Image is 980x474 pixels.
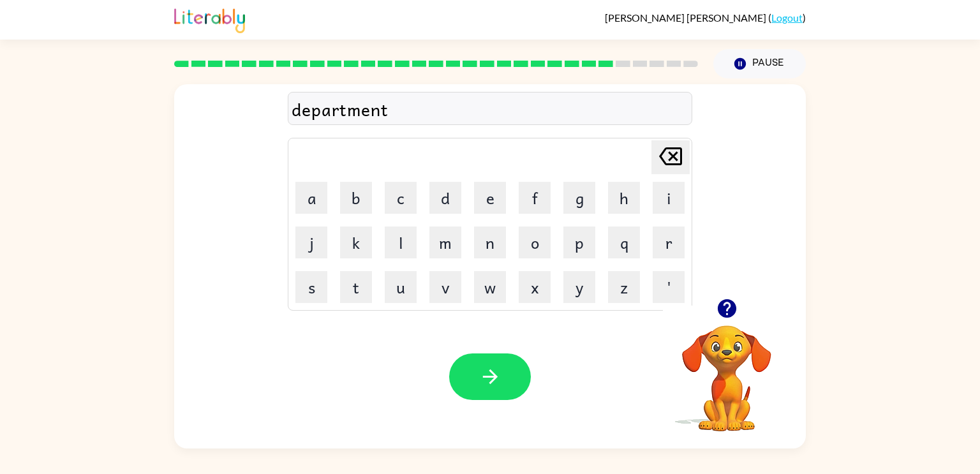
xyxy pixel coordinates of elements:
button: b [340,182,372,214]
button: ' [653,271,685,303]
button: t [340,271,372,303]
div: ( ) [605,11,806,24]
button: k [340,226,372,258]
button: w [474,271,506,303]
button: a [295,182,327,214]
button: j [295,226,327,258]
button: e [474,182,506,214]
img: Literably [174,5,245,33]
button: o [519,226,551,258]
div: department [292,96,688,122]
button: p [563,226,595,258]
button: i [653,182,685,214]
button: x [519,271,551,303]
button: r [653,226,685,258]
button: m [429,226,461,258]
button: l [385,226,417,258]
span: [PERSON_NAME] [PERSON_NAME] [605,11,768,24]
button: g [563,182,595,214]
button: q [608,226,640,258]
button: Pause [713,49,806,78]
button: v [429,271,461,303]
button: u [385,271,417,303]
button: s [295,271,327,303]
a: Logout [771,11,803,24]
button: y [563,271,595,303]
button: f [519,182,551,214]
button: d [429,182,461,214]
button: n [474,226,506,258]
button: c [385,182,417,214]
button: z [608,271,640,303]
video: Your browser must support playing .mp4 files to use Literably. Please try using another browser. [663,306,791,433]
button: h [608,182,640,214]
